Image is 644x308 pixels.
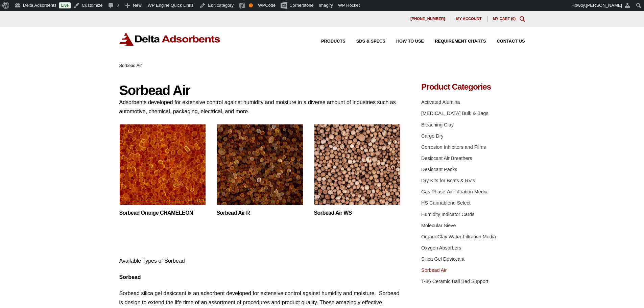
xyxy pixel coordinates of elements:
a: Bleaching Clay [421,122,454,127]
p: Adsorbents developed for extensive control against humidity and moisture in a diverse amount of i... [119,98,401,116]
a: Sorbead Air WS [314,210,401,216]
img: Delta Adsorbents [119,32,221,46]
a: Cargo Dry [421,133,444,139]
p: Available Types of Sorbead [119,256,401,265]
a: How to Use [385,39,424,44]
a: Dry Kits for Boats & RV's [421,178,475,183]
a: Contact Us [486,39,525,44]
a: Live [59,2,71,8]
span: Sorbead Air [119,63,142,68]
a: My Cart (0) [493,17,516,21]
a: Requirement Charts [424,39,486,44]
a: Corrosion Inhibitors and Films [421,144,486,150]
span: 0 [512,17,514,21]
strong: Sorbead [119,274,141,280]
a: [MEDICAL_DATA] Bulk & Bags [421,111,488,116]
a: Humidity Indicator Cards [421,212,475,217]
a: [PHONE_NUMBER] [405,16,451,22]
a: Gas Phase-Air Filtration Media [421,189,487,194]
a: My account [451,16,487,22]
span: Contact Us [497,39,525,44]
a: Activated Alumina [421,99,460,105]
div: Toggle Modal Content [520,16,525,22]
a: Desiccant Air Breathers [421,156,472,161]
a: Sorbead Air [421,267,447,273]
div: OK [249,3,253,7]
span: How to Use [396,39,424,44]
a: Sorbead Air R [217,210,303,216]
a: OrganoClay Water Filtration Media [421,234,496,239]
h1: Sorbead Air [119,83,401,98]
a: Products [310,39,345,44]
a: T-86 Ceramic Ball Bed Support [421,279,488,284]
a: Molecular Sieve [421,223,456,228]
span: SDS & SPECS [356,39,385,44]
a: SDS & SPECS [345,39,385,44]
a: Oxygen Absorbers [421,245,461,251]
a: Sorbead Orange CHAMELEON [119,210,206,216]
h4: Product Categories [421,83,525,91]
span: My account [456,17,482,21]
a: Desiccant Packs [421,167,457,172]
span: Requirement Charts [435,39,486,44]
span: Products [321,39,345,44]
span: [PHONE_NUMBER] [410,17,445,21]
a: HS Cannablend Select [421,200,471,206]
a: Silica Gel Desiccant [421,256,464,262]
span: [PERSON_NAME] [586,3,622,8]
